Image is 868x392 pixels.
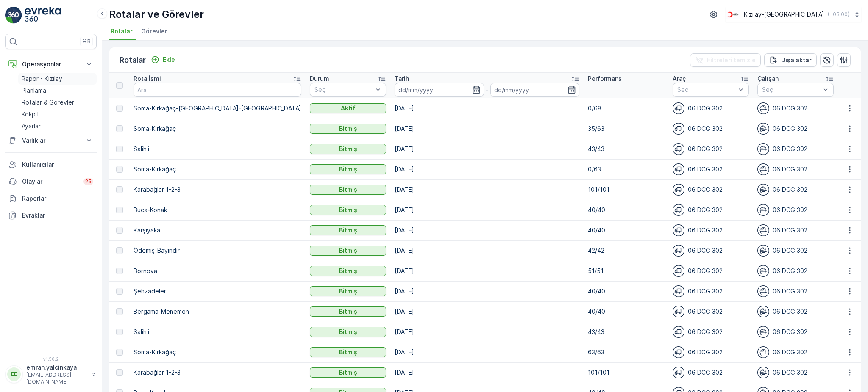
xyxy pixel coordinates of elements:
[390,322,584,342] td: [DATE]
[134,348,301,356] p: Soma-Kırkağaç
[134,165,301,174] p: Soma-Kırkağaç
[310,306,386,317] button: Bitmiş
[116,349,123,356] div: Toggle Row Selected
[673,245,684,257] img: svg%3e
[757,306,834,317] div: 06 DCG 302
[116,247,123,254] div: Toggle Row Selected
[490,83,580,97] input: dd/mm/yyyy
[339,307,357,316] p: Bitmiş
[588,124,664,133] p: 35/63
[673,306,749,317] div: 06 DCG 302
[22,194,93,203] p: Raporlar
[757,224,769,236] img: svg%3e
[5,207,97,224] a: Evraklar
[116,207,123,213] div: Toggle Row Selected
[5,190,97,207] a: Raporlar
[5,7,22,24] img: logo
[134,226,301,235] p: Karşıyaka
[134,267,301,275] p: Bornova
[163,55,175,64] p: Ekle
[757,163,834,175] div: 06 DCG 302
[22,60,80,69] p: Operasyonlar
[339,165,357,174] p: Bitmiş
[673,245,749,257] div: 06 DCG 302
[588,287,664,295] p: 40/40
[757,224,834,236] div: 06 DCG 302
[22,136,80,145] p: Varlıklar
[673,163,749,175] div: 06 DCG 302
[26,363,87,372] p: emrah.yalcinkaya
[339,226,357,235] p: Bitmiş
[390,342,584,362] td: [DATE]
[757,184,769,196] img: svg%3e
[588,206,664,214] p: 40/40
[25,7,61,24] img: logo_light-DOdMpM7g.png
[390,179,584,200] td: [DATE]
[757,346,834,358] div: 06 DCG 302
[757,204,769,216] img: svg%3e
[134,185,301,194] p: Karabağlar 1-2-3
[5,363,97,385] button: EEemrah.yalcinkaya[EMAIL_ADDRESS][DOMAIN_NAME]
[744,10,824,19] p: Kızılay-[GEOGRAPHIC_DATA]
[757,123,769,135] img: svg%3e
[726,7,861,22] button: Kızılay-[GEOGRAPHIC_DATA](+03:00)
[757,245,834,257] div: 06 DCG 302
[757,143,834,155] div: 06 DCG 302
[310,205,386,215] button: Bitmiş
[677,86,736,94] p: Seç
[757,123,834,135] div: 06 DCG 302
[673,285,684,297] img: svg%3e
[134,206,301,214] p: Buca-Konak
[588,226,664,235] p: 40/40
[116,268,123,274] div: Toggle Row Selected
[22,177,78,186] p: Olaylar
[339,124,357,133] p: Bitmiş
[757,367,834,378] div: 06 DCG 302
[588,145,664,153] p: 43/43
[134,124,301,133] p: Soma-Kırkağaç
[5,56,97,73] button: Operasyonlar
[757,326,769,338] img: svg%3e
[707,56,756,64] p: Filtreleri temizle
[18,108,97,120] a: Kokpit
[339,368,357,377] p: Bitmiş
[5,132,97,149] button: Varlıklar
[116,186,123,193] div: Toggle Row Selected
[116,146,123,152] div: Toggle Row Selected
[134,307,301,316] p: Bergama-Menemen
[116,166,123,173] div: Toggle Row Selected
[390,200,584,220] td: [DATE]
[22,110,39,119] p: Kokpit
[310,75,329,83] p: Durum
[134,246,301,255] p: Ödemiş-Bayındır
[390,139,584,159] td: [DATE]
[310,185,386,195] button: Bitmiş
[757,346,769,358] img: svg%3e
[18,97,97,108] a: Rotalar & Görevler
[339,206,357,214] p: Bitmiş
[134,83,301,97] input: Ara
[673,102,749,114] div: 06 DCG 302
[757,265,834,277] div: 06 DCG 302
[5,356,97,362] span: v 1.50.2
[310,286,386,296] button: Bitmiş
[673,326,684,338] img: svg%3e
[109,8,204,21] p: Rotalar ve Görevler
[757,204,834,216] div: 06 DCG 302
[673,306,684,317] img: svg%3e
[111,27,133,36] span: Rotalar
[673,346,749,358] div: 06 DCG 302
[673,367,684,378] img: svg%3e
[310,347,386,357] button: Bitmiş
[757,184,834,196] div: 06 DCG 302
[134,104,301,113] p: Soma-Kırkağaç-[GEOGRAPHIC_DATA]-[GEOGRAPHIC_DATA]
[673,204,684,216] img: svg%3e
[147,55,178,65] button: Ekle
[757,285,834,297] div: 06 DCG 302
[22,75,62,83] p: Rapor - Kızılay
[673,224,684,236] img: svg%3e
[726,10,740,19] img: k%C4%B1z%C4%B1lay_jywRncg.png
[673,184,749,196] div: 06 DCG 302
[390,159,584,179] td: [DATE]
[588,267,664,275] p: 51/51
